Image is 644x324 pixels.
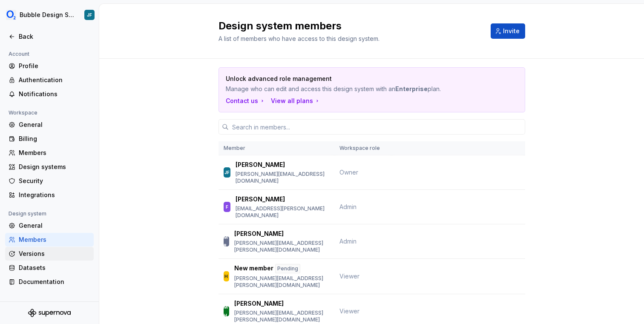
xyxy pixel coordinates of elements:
div: Billing [19,135,90,143]
div: Members [19,149,90,157]
div: Notifications [19,90,90,98]
div: H [224,272,228,281]
a: Authentication [5,73,94,87]
p: [PERSON_NAME] [236,195,285,204]
a: Members [5,146,94,160]
div: Bubble Design System [20,11,74,19]
div: Authentication [19,76,90,84]
p: [PERSON_NAME] [234,229,284,238]
div: General [19,221,90,230]
div: MH [224,303,229,320]
th: Member [218,141,334,155]
div: Profile [19,62,90,70]
a: Versions [5,247,94,261]
a: Billing [5,132,94,146]
div: Members [19,235,90,244]
p: Manage who can edit and access this design system with an plan. [226,85,458,93]
a: Contact us [226,97,266,105]
span: Owner [339,169,358,176]
p: New member [234,264,273,273]
div: JF [224,168,230,177]
span: Admin [339,238,356,245]
p: [PERSON_NAME] [234,299,284,308]
a: Notifications [5,87,94,101]
img: 1a847f6c-1245-4c66-adf2-ab3a177fc91e.png [6,10,16,20]
b: Enterprise [395,85,428,92]
p: Unlock advanced role management [226,75,458,83]
p: [PERSON_NAME][EMAIL_ADDRESS][PERSON_NAME][DOMAIN_NAME] [234,275,329,289]
button: Bubble Design SystemJF [2,6,97,24]
h2: Design system members [218,19,480,33]
div: MB [224,233,229,250]
div: General [19,120,90,129]
div: JF [87,11,92,18]
div: Datasets [19,264,90,272]
a: General [5,219,94,232]
span: Invite [503,27,520,35]
div: Pending [275,264,300,273]
div: Design systems [19,163,90,171]
a: Documentation [5,275,94,289]
div: Workspace [5,108,41,118]
p: [PERSON_NAME][EMAIL_ADDRESS][DOMAIN_NAME] [236,171,329,184]
div: Security [19,177,90,185]
span: Admin [339,203,356,210]
button: Invite [491,23,525,39]
div: Back [19,32,90,41]
a: Integrations [5,188,94,202]
span: A list of members who have access to this design system. [218,35,379,42]
span: Viewer [339,307,359,315]
div: F [226,203,228,211]
p: [EMAIL_ADDRESS][PERSON_NAME][DOMAIN_NAME] [236,205,329,219]
div: Versions [19,249,90,258]
p: [PERSON_NAME] [236,161,285,169]
a: Security [5,174,94,188]
div: Integrations [19,191,90,199]
a: Back [5,30,94,43]
input: Search in members... [229,119,525,135]
a: Design systems [5,160,94,174]
a: Datasets [5,261,94,275]
div: Account [5,49,33,59]
th: Workspace role [334,141,391,155]
span: Viewer [339,272,359,280]
p: [PERSON_NAME][EMAIL_ADDRESS][PERSON_NAME][DOMAIN_NAME] [234,310,329,323]
p: [PERSON_NAME][EMAIL_ADDRESS][PERSON_NAME][DOMAIN_NAME] [234,240,329,253]
div: Documentation [19,278,90,286]
a: Members [5,233,94,247]
a: Profile [5,59,94,73]
a: General [5,118,94,132]
svg: Supernova Logo [28,309,71,317]
button: View all plans [271,97,321,105]
div: Design system [5,209,50,219]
